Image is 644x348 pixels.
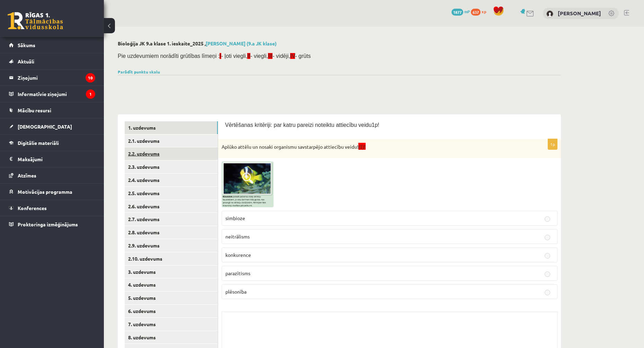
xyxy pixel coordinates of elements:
a: 1. uzdevums [125,121,218,134]
span: xp [482,9,486,14]
span: plēsonība [225,288,247,295]
a: 7. uzdevums [125,318,218,331]
span: Pie uzdevumiem norādīti grūtības līmeņi : - ļoti viegli, - viegli, - vidēji, - grūts [118,53,311,59]
a: 2.9. uzdevums [125,239,218,252]
a: Digitālie materiāli [9,135,95,151]
a: 2.3. uzdevums [125,160,218,173]
a: 2.10. uzdevums [125,252,218,265]
a: 637 xp [471,9,490,14]
img: 1.png [222,162,274,207]
i: 1 [86,89,95,99]
a: 6. uzdevums [125,305,218,317]
span: Sākums [18,42,35,48]
span: Digitālie materiāli [18,140,59,146]
span: Proktoringa izmēģinājums [18,221,78,227]
a: Mācību resursi [9,102,95,118]
a: 2.1. uzdevums [125,134,218,147]
a: Maksājumi [9,151,95,167]
span: [DEMOGRAPHIC_DATA] [18,123,72,130]
span: 1877 [451,9,463,16]
span: neitrālisms [225,233,250,240]
span: Motivācijas programma [18,189,72,195]
a: 4. uzdevums [125,278,218,291]
span: mP [464,9,470,14]
p: Aplūko attēlu un nosaki organismu savstarpējo attiecību veidu! [222,142,523,150]
span: Mācību resursi [18,107,51,113]
a: 2.2. uzdevums [125,147,218,160]
a: Sākums [9,37,95,53]
i: 10 [86,73,95,82]
input: plēsonība [545,290,550,295]
a: Ziņojumi10 [9,70,95,86]
a: 2.7. uzdevums [125,213,218,226]
span: simbioze [225,215,245,221]
span: (I)! [358,144,366,150]
a: Konferences [9,200,95,216]
a: 2.4. uzdevums [125,174,218,186]
span: Vērtēšanas kritēriji: par katru pareizi noteiktu attiecību veidu1p! [225,122,379,128]
a: Atzīmes [9,167,95,183]
span: Konferences [18,205,47,211]
input: parazītisms [545,271,550,277]
a: 8. uzdevums [125,331,218,344]
legend: Maksājumi [18,151,95,167]
span: IV [290,53,295,59]
a: [PERSON_NAME] (9.a JK klase) [206,40,277,46]
a: 5. uzdevums [125,292,218,304]
a: [DEMOGRAPHIC_DATA] [9,119,95,134]
span: III [268,53,272,59]
a: Parādīt punktu skalu [118,69,160,75]
span: parazītisms [225,270,250,276]
input: neitrālisms [545,235,550,240]
span: Atzīmes [18,172,36,179]
a: Rīgas 1. Tālmācības vidusskola [8,12,63,29]
img: Ingvars Gailis [546,10,553,17]
p: 1p [548,139,557,150]
span: 637 [471,9,481,16]
a: 1877 mP [451,9,470,14]
a: Informatīvie ziņojumi1 [9,86,95,102]
input: simbioze [545,216,550,222]
a: 3. uzdevums [125,266,218,278]
a: Proktoringa izmēģinājums [9,216,95,232]
span: Aktuāli [18,58,34,64]
a: 2.6. uzdevums [125,200,218,213]
legend: Ziņojumi [18,70,95,86]
a: Aktuāli [9,53,95,69]
span: konkurence [225,252,251,258]
a: 2.5. uzdevums [125,187,218,200]
a: Motivācijas programma [9,184,95,200]
span: II [247,53,250,59]
a: 2.8. uzdevums [125,226,218,239]
input: konkurence [545,253,550,259]
legend: Informatīvie ziņojumi [18,86,95,102]
h2: Bioloģija JK 9.a klase 1. ieskaite_2025 , [118,41,561,46]
span: I [220,53,221,59]
a: [PERSON_NAME] [558,10,601,17]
